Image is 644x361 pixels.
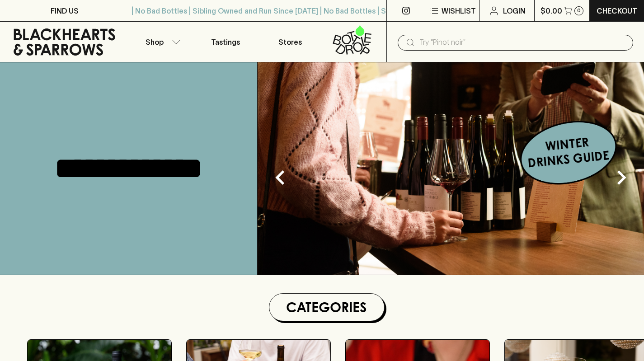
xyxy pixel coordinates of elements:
p: Tastings [211,37,240,47]
p: Stores [278,37,302,47]
img: optimise [258,62,644,275]
p: Shop [146,37,164,47]
button: Shop [129,22,193,62]
p: Login [503,5,526,16]
input: Try "Pinot noir" [419,35,626,50]
p: 0 [577,8,581,13]
h1: Categories [273,297,381,317]
a: Stores [258,22,322,62]
button: Previous [262,159,298,196]
p: FIND US [51,5,79,16]
p: Checkout [597,5,637,16]
p: $0.00 [541,5,562,16]
a: Tastings [193,22,258,62]
button: Next [603,159,639,196]
p: Wishlist [442,5,476,16]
